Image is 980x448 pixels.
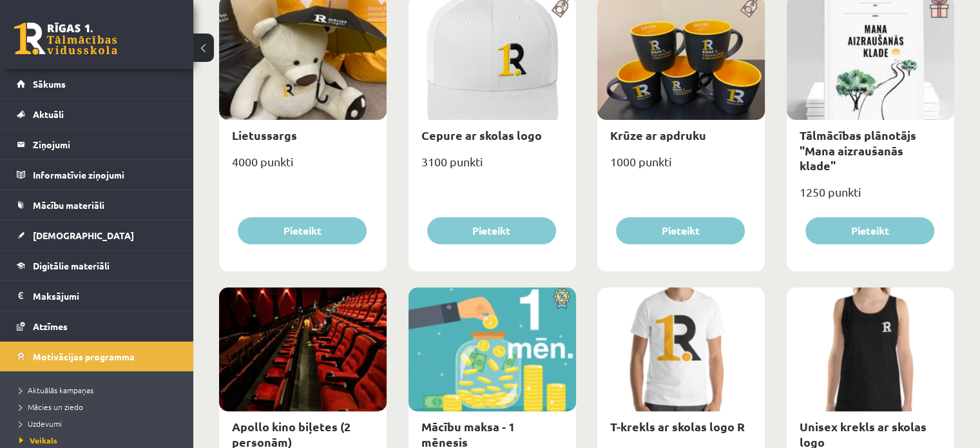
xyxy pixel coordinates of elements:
[427,217,556,244] button: Pieteikt
[805,217,934,244] button: Pieteikt
[33,160,177,190] legend: Informatīvie ziņojumi
[33,351,135,362] span: Motivācijas programma
[17,69,177,99] a: Sākums
[19,402,83,412] span: Mācies un ziedo
[597,151,765,183] div: 1000 punkti
[17,251,177,280] a: Digitālie materiāli
[17,99,177,129] a: Aktuāli
[14,23,117,55] a: Rīgas 1. Tālmācības vidusskola
[421,128,542,142] a: Cepure ar skolas logo
[33,281,177,311] legend: Maksājumi
[33,229,134,241] span: [DEMOGRAPHIC_DATA]
[616,217,745,244] button: Pieteikt
[787,181,954,213] div: 1250 punkti
[219,151,387,183] div: 4000 punkti
[800,128,916,173] a: Tālmācības plānotājs "Mana aizraušanās klade"
[238,217,367,244] button: Pieteikt
[17,160,177,190] a: Informatīvie ziņojumi
[19,385,93,395] span: Aktuālās kampaņas
[17,342,177,371] a: Motivācijas programma
[33,78,66,90] span: Sākums
[19,418,62,429] span: Uzdevumi
[19,384,180,396] a: Aktuālās kampaņas
[17,281,177,311] a: Maksājumi
[33,199,104,211] span: Mācību materiāli
[19,435,57,445] span: Veikals
[17,311,177,341] a: Atzīmes
[610,419,745,434] a: T-krekls ar skolas logo R
[17,220,177,250] a: [DEMOGRAPHIC_DATA]
[408,151,576,183] div: 3100 punkti
[33,130,177,159] legend: Ziņojumi
[547,287,576,309] img: Atlaide
[33,260,110,271] span: Digitālie materiāli
[17,190,177,220] a: Mācību materiāli
[232,128,297,142] a: Lietussargs
[17,130,177,159] a: Ziņojumi
[33,320,68,332] span: Atzīmes
[19,434,180,446] a: Veikals
[33,108,64,120] span: Aktuāli
[610,128,706,142] a: Krūze ar apdruku
[19,418,180,429] a: Uzdevumi
[19,401,180,413] a: Mācies un ziedo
